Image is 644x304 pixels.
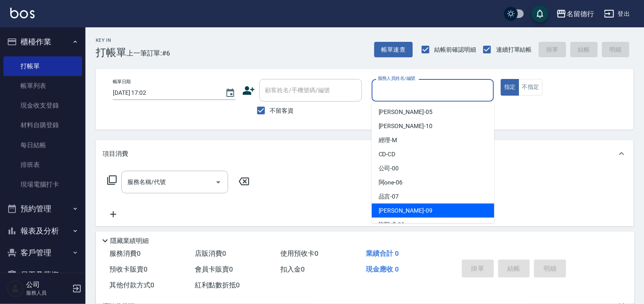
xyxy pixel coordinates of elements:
label: 帳單日期 [113,79,131,85]
span: 店販消費 0 [195,249,226,257]
div: 項目消費 [96,140,634,167]
label: 服務人員姓名/編號 [378,75,415,82]
span: 結帳前確認明細 [435,45,476,54]
span: [PERSON_NAME] -05 [379,108,432,117]
button: 名留德行 [553,5,597,23]
span: 連續打單結帳 [496,45,532,54]
span: 阿one -06 [379,178,403,187]
button: 預約管理 [3,198,82,220]
button: 客戶管理 [3,242,82,264]
p: 項目消費 [103,149,128,158]
a: 材料自購登錄 [3,115,82,135]
a: 現金收支登錄 [3,96,82,115]
a: 打帳單 [3,56,82,76]
span: 現金應收 0 [366,265,399,273]
span: CD -CD [379,150,396,159]
a: 每日結帳 [3,135,82,155]
input: YYYY/MM/DD hh:mm [113,86,217,100]
span: 品言 -07 [379,192,399,201]
span: [PERSON_NAME] -09 [379,206,432,215]
h3: 打帳單 [96,47,126,58]
span: 預收卡販賣 0 [109,265,147,273]
span: [PERSON_NAME] -10 [379,122,432,131]
button: 帳單速查 [374,42,413,58]
span: 劉期成 -99 [379,220,405,229]
span: 不留客資 [270,106,294,115]
button: 報表及分析 [3,220,82,242]
button: 櫃檯作業 [3,31,82,53]
span: 上一筆訂單:#6 [126,48,171,58]
span: 使用預收卡 0 [280,249,318,257]
span: 經理 -M [379,136,397,145]
span: 業績合計 0 [366,249,399,257]
button: 員工及薪資 [3,264,82,286]
button: 登出 [601,6,634,22]
img: Person [7,280,24,297]
img: Logo [10,8,35,18]
div: 名留德行 [567,9,594,19]
button: 不指定 [519,79,543,96]
span: 公司 -00 [379,164,399,173]
span: 其他付款方式 0 [109,281,154,289]
button: save [532,5,549,22]
button: 指定 [501,79,519,96]
button: Choose date, selected date is 2025-10-11 [220,83,241,103]
span: 服務消費 0 [109,249,141,257]
a: 排班表 [3,155,82,175]
span: 扣入金 0 [280,265,305,273]
a: 現場電腦打卡 [3,175,82,194]
span: 會員卡販賣 0 [195,265,233,273]
button: Open [212,175,225,189]
h2: Key In [96,38,126,43]
span: 紅利點數折抵 0 [195,281,240,289]
a: 帳單列表 [3,76,82,96]
p: 服務人員 [26,289,70,297]
p: 隱藏業績明細 [110,237,149,246]
h5: 公司 [26,281,70,289]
